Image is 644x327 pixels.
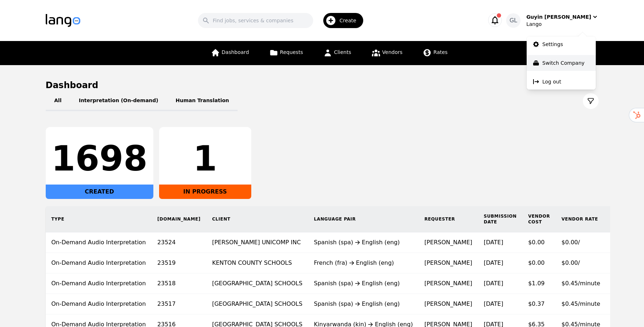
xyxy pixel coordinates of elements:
div: Lango [526,21,598,28]
td: 23517 [152,294,206,314]
th: Language Pair [308,206,419,232]
a: Vendors [367,41,407,65]
span: $0.00/ [562,239,580,246]
p: Switch Company [542,59,585,67]
th: Client [206,206,308,232]
td: [GEOGRAPHIC_DATA] SCHOOLS [206,294,308,314]
th: Submission Date [478,206,522,232]
h1: Dashboard [46,80,599,91]
td: [GEOGRAPHIC_DATA] SCHOOLS [206,273,308,294]
img: Logo [46,14,80,27]
div: Guyin [PERSON_NAME] [526,13,591,21]
a: Clients [319,41,356,65]
td: On-Demand Audio Interpretation [46,232,152,253]
td: [PERSON_NAME] [419,253,478,273]
span: Dashboard [222,49,249,55]
time: [DATE] [484,239,503,246]
td: [PERSON_NAME] [419,273,478,294]
td: 23519 [152,253,206,273]
th: [DOMAIN_NAME] [152,206,206,232]
span: Vendors [382,49,402,55]
input: Find jobs, services & companies [198,13,313,28]
div: Spanish (spa) English (eng) [314,238,413,247]
p: Log out [542,78,561,85]
button: Filter [583,93,599,109]
th: Requester [419,206,478,232]
span: GL [509,16,517,25]
div: French (fra) English (eng) [314,259,413,267]
td: [PERSON_NAME] UNICOMP INC [206,232,308,253]
button: All [46,91,70,111]
span: $0.00/ [562,259,580,266]
time: [DATE] [484,259,503,266]
div: Spanish (spa) English (eng) [314,279,413,288]
td: $0.00 [522,253,556,273]
td: $1.09 [522,273,556,294]
th: Type [46,206,152,232]
td: On-Demand Audio Interpretation [46,294,152,314]
span: $0.45/minute [562,280,600,287]
a: Requests [265,41,307,65]
span: Clients [334,49,351,55]
td: 23524 [152,232,206,253]
span: $0.45/minute [562,300,600,307]
td: $0.37 [522,294,556,314]
td: KENTON COUNTY SCHOOLS [206,253,308,273]
td: On-Demand Audio Interpretation [46,253,152,273]
button: Interpretation (On-demand) [70,91,167,111]
span: Create [339,17,361,24]
div: CREATED [46,185,153,199]
time: [DATE] [484,300,503,307]
p: Settings [542,41,563,48]
a: Rates [418,41,452,65]
div: Spanish (spa) English (eng) [314,300,413,308]
div: IN PROGRESS [159,185,251,199]
button: GLGuyin [PERSON_NAME]Lango [506,13,598,28]
span: Requests [280,49,303,55]
button: Create [313,10,368,31]
td: 23518 [152,273,206,294]
td: On-Demand Audio Interpretation [46,273,152,294]
td: [PERSON_NAME] [419,232,478,253]
a: Dashboard [207,41,253,65]
div: 1 [165,141,246,176]
td: $0.00 [522,232,556,253]
time: [DATE] [484,280,503,287]
td: [PERSON_NAME] [419,294,478,314]
button: Human Translation [167,91,238,111]
th: Vendor Rate [556,206,606,232]
div: 1698 [51,141,148,176]
span: Rates [433,49,447,55]
th: Vendor Cost [522,206,556,232]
